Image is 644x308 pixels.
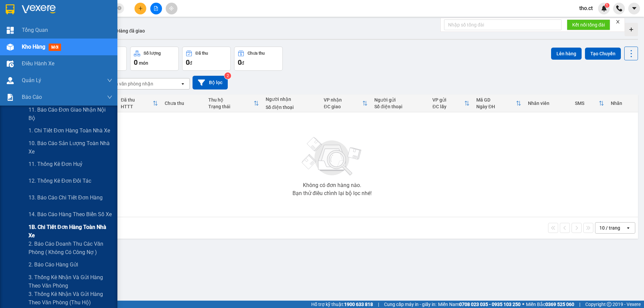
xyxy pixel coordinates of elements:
sup: 1 [605,3,609,8]
span: close [615,19,620,24]
div: Số lượng [144,51,161,56]
span: 10. Báo cáo sản lượng toàn nhà xe [29,139,112,156]
span: aim [169,6,174,11]
img: dashboard-icon [7,27,14,34]
span: 2. Báo cáo doanh thu các văn phòng ( không có công nợ ) [29,240,112,256]
span: Hỗ trợ kỹ thuật: [311,301,373,308]
span: 0 [238,58,241,66]
th: Toggle SortBy [473,95,525,112]
span: Điều hành xe [22,59,54,68]
div: Thu hộ [208,97,254,103]
div: SMS [575,101,599,106]
strong: 0708 023 035 - 0935 103 250 [459,302,521,307]
span: Miền Bắc [526,301,574,308]
button: Hàng đã giao [111,23,150,39]
img: svg+xml;base64,PHN2ZyBjbGFzcz0ibGlzdC1wbHVnX19zdmciIHhtbG5zPSJodHRwOi8vd3d3LnczLm9yZy8yMDAwL3N2Zy... [299,133,366,180]
span: Kết nối tổng đài [572,21,605,28]
span: plus [138,6,143,11]
sup: 2 [224,72,231,79]
span: 2. Báo cáo hàng gửi [29,260,78,269]
img: logo-vxr [6,4,14,14]
div: ĐC lấy [432,104,464,109]
span: caret-down [631,5,637,11]
div: Chọn văn phòng nhận [107,80,153,87]
th: Toggle SortBy [572,95,607,112]
span: Tổng Quan [22,26,48,34]
span: down [107,95,112,100]
div: Nhân viên [528,101,568,106]
strong: 0369 525 060 [545,302,574,307]
span: 3. Thống kê nhận và gửi hàng theo văn phòng (thu hộ) [29,290,112,307]
div: Ngày ĐH [476,104,516,109]
span: 0 [134,58,138,66]
span: 12. Thống kê đơn đối tác [29,177,91,185]
span: 0 [186,58,190,66]
div: Người gửi [374,97,426,103]
span: Báo cáo [22,93,42,101]
span: đ [190,60,192,66]
th: Toggle SortBy [117,95,161,112]
button: Kết nối tổng đài [567,19,610,30]
img: warehouse-icon [7,60,14,67]
span: 3. Thống kê nhận và gửi hàng theo văn phòng [29,273,112,290]
button: Bộ lọc [193,76,228,89]
button: Đã thu0đ [182,47,231,71]
div: Trạng thái [208,104,254,109]
span: Miền Nam [438,301,521,308]
div: Mã GD [476,97,516,103]
div: HTTT [121,104,153,109]
span: file-add [154,6,158,11]
span: Kho hàng [22,44,45,50]
span: close-circle [117,5,121,12]
span: món [139,60,148,66]
div: VP gửi [432,97,464,103]
svg: open [180,81,185,86]
span: 11. Thống kê đơn huỷ [29,160,83,168]
span: close-circle [117,6,121,10]
th: Toggle SortBy [429,95,473,112]
button: Số lượng0món [130,47,179,71]
span: ⚪️ [522,303,524,306]
img: icon-new-feature [601,5,607,11]
span: 11. Báo cáo đơn giao nhận nội bộ [29,106,112,122]
img: warehouse-icon [7,77,14,84]
div: Tạo kho hàng mới [625,23,638,36]
span: 1 [606,3,608,8]
span: copyright [607,302,611,307]
img: phone-icon [616,5,622,11]
span: 13. Báo cáo chi tiết đơn hàng [29,193,103,202]
div: Số điện thoại [374,104,426,109]
div: Nhãn [611,101,634,106]
input: Nhập số tổng đài [444,19,561,30]
button: plus [135,3,146,14]
div: Số điện thoại [266,105,317,110]
div: Người nhận [266,97,317,102]
span: down [107,78,112,83]
div: VP nhận [324,97,362,103]
button: Lên hàng [551,48,582,60]
div: 10 / trang [599,225,620,231]
div: Chưa thu [165,101,202,106]
span: 14. Báo cáo hàng theo biển số xe [29,210,112,219]
svg: open [626,225,631,231]
img: warehouse-icon [7,44,14,51]
div: Chưa thu [248,51,265,56]
th: Toggle SortBy [320,95,371,112]
div: Bạn thử điều chỉnh lại bộ lọc nhé! [292,191,372,196]
div: ĐC giao [324,104,362,109]
span: | [579,301,580,308]
button: Tạo Chuyến [585,48,621,60]
img: solution-icon [7,94,14,101]
span: 1B. Chi tiết đơn hàng toàn nhà xe [29,223,112,240]
span: | [378,301,379,308]
th: Toggle SortBy [205,95,262,112]
div: Không có đơn hàng nào. [303,183,361,188]
span: Quản Lý [22,76,41,84]
button: aim [166,3,177,14]
strong: 1900 633 818 [344,302,373,307]
div: Đã thu [196,51,208,56]
button: Chưa thu0đ [234,47,283,71]
span: mới [49,44,61,51]
div: Đã thu [121,97,153,103]
button: caret-down [628,3,640,14]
